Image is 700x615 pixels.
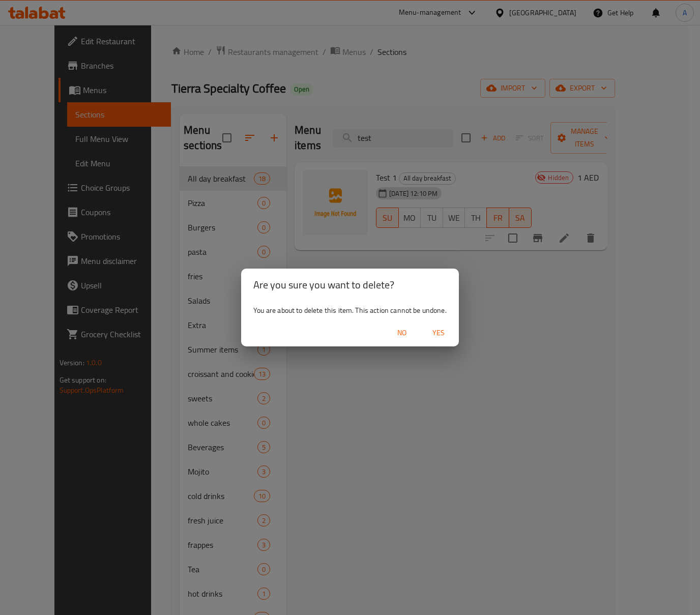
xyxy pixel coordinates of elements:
[390,327,414,339] span: No
[426,327,451,339] span: Yes
[386,324,418,342] button: No
[241,301,459,319] div: You are about to delete this item. This action cannot be undone.
[253,277,447,293] h2: Are you sure you want to delete?
[422,324,455,342] button: Yes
